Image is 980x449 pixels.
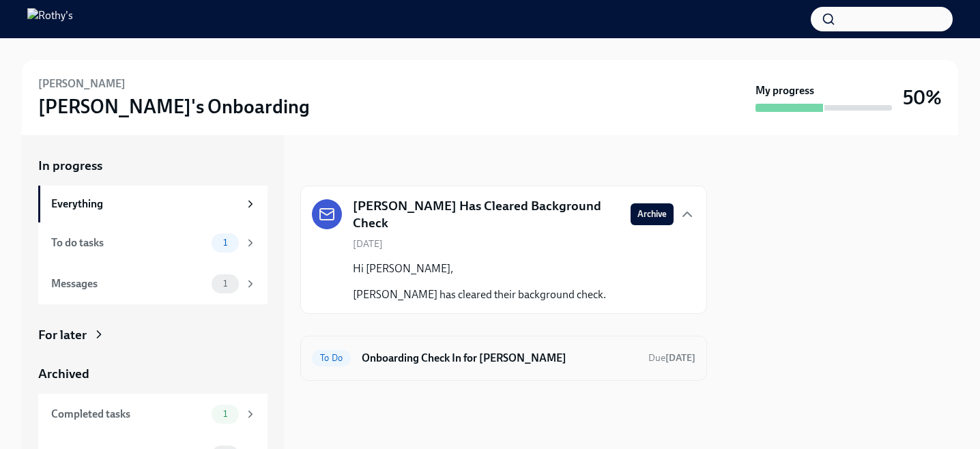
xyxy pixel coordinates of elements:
a: Messages1 [38,263,268,304]
strong: [DATE] [665,352,695,364]
span: 1 [215,237,235,248]
a: To do tasks1 [38,222,268,263]
a: Completed tasks1 [38,394,268,435]
a: Archived [38,365,268,383]
span: September 26th, 2025 09:00 [648,351,695,364]
span: To Do [312,353,351,363]
div: To do tasks [51,235,206,250]
h3: 50% [903,85,942,110]
span: 1 [215,409,235,419]
h6: Onboarding Check In for [PERSON_NAME] [362,351,637,366]
span: 1 [215,278,235,289]
span: [DATE] [353,237,383,250]
span: Due [648,352,695,364]
div: Everything [51,197,239,212]
span: Archive [637,207,667,221]
a: To DoOnboarding Check In for [PERSON_NAME]Due[DATE] [312,347,695,369]
p: Hi [PERSON_NAME], [353,261,606,276]
a: For later [38,326,268,344]
div: Messages [51,276,206,291]
a: In progress [38,157,268,175]
h5: [PERSON_NAME] Has Cleared Background Check [353,197,620,232]
div: Completed tasks [51,407,206,422]
img: Rothy's [27,8,73,30]
h3: [PERSON_NAME]'s Onboarding [38,94,310,119]
p: [PERSON_NAME] has cleared their background check. [353,287,606,302]
button: Archive [631,203,674,225]
strong: My progress [755,83,814,98]
div: For later [38,326,87,344]
a: Everything [38,186,268,222]
div: In progress [300,157,364,175]
h6: [PERSON_NAME] [38,76,126,91]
